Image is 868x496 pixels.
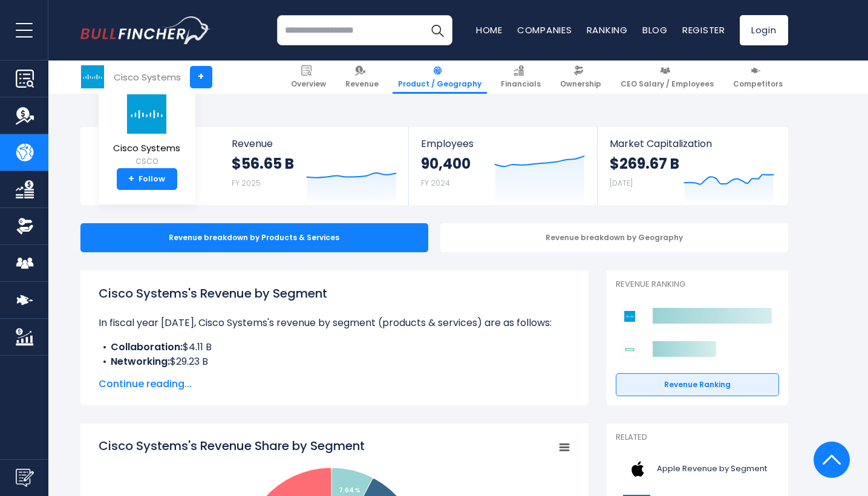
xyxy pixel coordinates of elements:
[616,373,779,396] a: Revenue Ranking
[99,437,365,454] tspan: Cisco Systems's Revenue Share by Segment
[440,223,788,252] div: Revenue breakdown by Geography
[622,342,638,357] img: Hewlett Packard Enterprise Company competitors logo
[495,60,546,94] a: Financials
[398,79,481,89] span: Product / Geography
[291,79,326,89] span: Overview
[616,452,779,486] a: Apple Revenue by Segment
[99,377,570,391] span: Continue reading...
[393,60,487,94] a: Product / Geography
[476,24,503,36] a: Home
[99,354,570,369] li: $29.23 B
[733,79,783,89] span: Competitors
[501,79,541,89] span: Financials
[615,60,719,94] a: CEO Salary / Employees
[421,178,450,188] small: FY 2024
[340,60,384,94] a: Revenue
[232,154,294,173] strong: $56.65 B
[99,284,570,302] h1: Cisco Systems's Revenue by Segment
[642,24,668,36] a: Blog
[80,16,210,44] img: bullfincher logo
[598,127,786,205] a: Market Capitalization $269.67 B [DATE]
[80,16,210,44] a: Go to homepage
[517,24,572,36] a: Companies
[345,79,379,89] span: Revenue
[657,464,767,474] span: Apple Revenue by Segment
[190,66,212,88] a: +
[409,127,597,205] a: Employees 90,400 FY 2024
[113,143,180,154] span: Cisco Systems
[621,79,714,89] span: CEO Salary / Employees
[232,178,261,188] small: FY 2025
[728,60,788,94] a: Competitors
[128,174,134,184] strong: +
[220,127,409,205] a: Revenue $56.65 B FY 2025
[610,178,633,188] small: [DATE]
[117,168,177,190] a: +Follow
[99,316,570,330] p: In fiscal year [DATE], Cisco Systems's revenue by segment (products & services) are as follows:
[587,24,628,36] a: Ranking
[81,65,104,88] img: CSCO logo
[421,154,471,173] strong: 90,400
[682,24,725,36] a: Register
[339,486,361,495] tspan: 7.64 %
[114,70,181,84] div: Cisco Systems
[616,432,779,443] p: Related
[16,217,34,235] img: Ownership
[126,94,168,134] img: CSCO logo
[740,15,788,45] a: Login
[622,308,638,324] img: Cisco Systems competitors logo
[99,340,570,354] li: $4.11 B
[232,138,397,149] span: Revenue
[113,93,181,169] a: Cisco Systems CSCO
[113,156,180,167] small: CSCO
[421,138,585,149] span: Employees
[286,60,331,94] a: Overview
[560,79,601,89] span: Ownership
[555,60,607,94] a: Ownership
[111,340,183,354] b: Collaboration:
[616,279,779,290] p: Revenue Ranking
[80,223,428,252] div: Revenue breakdown by Products & Services
[610,154,679,173] strong: $269.67 B
[111,354,170,368] b: Networking:
[422,15,452,45] button: Search
[623,455,653,483] img: AAPL logo
[610,138,774,149] span: Market Capitalization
